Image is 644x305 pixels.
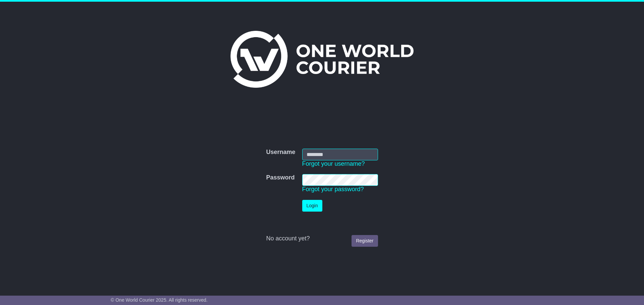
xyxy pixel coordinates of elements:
label: Username [266,149,295,156]
img: One World [230,31,414,88]
span: © One World Courier 2025. All rights reserved. [111,297,208,303]
div: No account yet? [266,235,378,242]
label: Password [266,174,294,181]
a: Forgot your password? [302,186,364,193]
a: Forgot your username? [302,160,365,167]
button: Login [302,200,322,212]
a: Register [352,235,378,247]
